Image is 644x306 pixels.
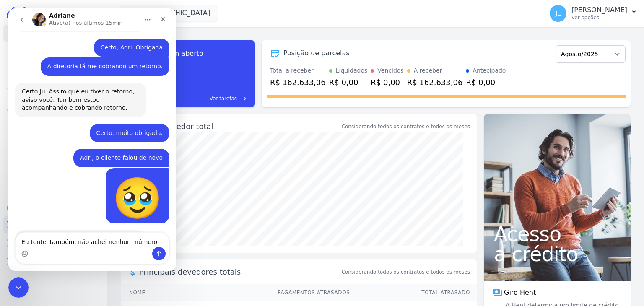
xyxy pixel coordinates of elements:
a: Crédito [3,154,104,171]
div: Juliany diz… [7,116,161,141]
div: Certo Ju. Assim que eu tiver o retorno, aviso você. Tambem estou acompanhando e cobrando retorno. [13,79,131,104]
div: R$ 0,00 [329,77,368,88]
a: Transferências [3,136,104,153]
a: Minha Carteira [3,117,104,134]
a: Negativação [3,173,104,189]
div: Certo, muito obrigada. [81,116,161,134]
div: Juliany diz… [7,49,161,74]
div: Certo, Adri. Obrigada [86,30,161,49]
iframe: Intercom live chat [8,277,29,298]
a: Conta Hent [3,235,104,252]
div: Juliany diz… [7,160,161,222]
div: Posição de parcelas [283,48,350,58]
div: Juliany diz… [7,30,161,49]
button: Selecionador de Emoji [13,242,20,249]
div: Adriane diz… [7,74,161,116]
span: Ver tarefas [210,95,237,102]
th: Total Atrasado [350,284,477,301]
div: Certo Ju. Assim que eu tiver o retorno, aviso você. Tambem estou acompanhando e cobrando retorno. [7,74,138,109]
div: face holding back tears [97,160,161,215]
div: A diretoria tá me cobrando um retorno. [39,54,154,62]
p: [PERSON_NAME] [571,6,627,14]
div: Considerando todos os contratos e todos os meses [342,123,470,130]
div: R$ 0,00 [466,77,506,88]
a: Lotes [3,80,104,97]
div: A receber [414,66,442,75]
div: Fechar [147,3,162,18]
p: Ver opções [571,14,627,21]
th: Nome [121,284,184,301]
div: Total a receber [270,66,326,75]
div: A diretoria tá me cobrando um retorno. [32,49,161,67]
iframe: Intercom live chat [8,8,176,271]
th: Pagamentos Atrasados [184,284,351,301]
p: Ativo(a) nos últimos 15min [41,10,114,19]
div: Juliany diz… [7,140,161,160]
div: Plataformas [7,203,100,213]
a: Visão Geral [3,25,104,42]
div: Certo, Adri. Obrigada [92,35,154,44]
button: Início [131,3,147,19]
div: face holding back tears [104,170,154,210]
button: [GEOGRAPHIC_DATA] [121,5,217,21]
div: Vencidos [377,66,403,75]
span: JL [556,10,561,16]
a: Recebíveis [3,216,104,233]
a: Clientes [3,99,104,116]
a: Parcelas [3,62,104,79]
div: Adriane diz… [7,222,161,263]
span: Considerando todos os contratos e todos os meses [342,268,470,276]
a: Contratos [3,44,104,60]
button: JL [PERSON_NAME] Ver opções [543,2,644,25]
div: Ju, estou em reunião. Mas assim que finalizar irei verificar se tenho retorno. ;) [7,222,138,257]
div: R$ 162.633,06 [407,77,463,88]
span: Giro Hent [504,288,536,298]
div: R$ 162.633,06 [270,77,326,88]
textarea: Envie uma mensagem... [7,224,161,239]
button: Enviar uma mensagem [144,239,157,252]
div: Liquidados [336,66,368,75]
a: Ver tarefas east [171,95,247,102]
div: Antecipado [473,66,506,75]
div: Adri, o cliente falou de novo [72,145,154,154]
div: Saldo devedor total [139,121,340,132]
span: east [240,96,247,102]
div: Certo, muito obrigada. [88,121,154,129]
span: Acesso [494,224,621,244]
span: a crédito [494,244,621,264]
div: R$ 0,00 [371,77,403,88]
div: Adri, o cliente falou de novo [65,140,161,159]
span: Principais devedores totais [139,266,340,277]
